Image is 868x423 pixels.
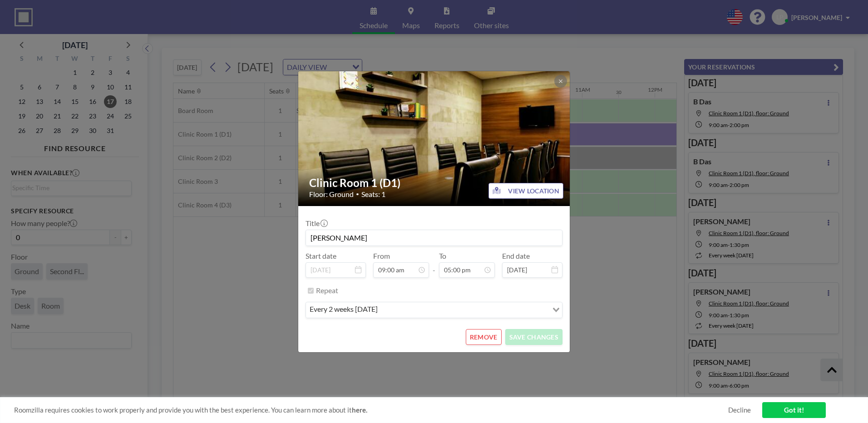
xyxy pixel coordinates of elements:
[298,48,571,229] img: 537.jpg
[309,176,560,190] h2: Clinic Room 1 (D1)
[306,219,327,228] label: Title
[14,406,728,414] span: Roomzilla requires cookies to work properly and provide you with the best experience. You can lea...
[352,406,367,414] a: here.
[505,329,562,345] button: SAVE CHANGES
[306,230,562,246] input: (No title)
[380,304,547,316] input: Search for option
[439,251,446,261] label: To
[433,255,435,275] span: -
[306,251,336,261] label: Start date
[728,406,751,414] a: Decline
[502,251,530,261] label: End date
[308,304,380,316] span: every 2 weeks [DATE]
[356,191,359,197] span: •
[309,190,354,199] span: Floor: Ground
[316,286,338,295] label: Repeat
[488,183,563,199] button: VIEW LOCATION
[466,329,502,345] button: REMOVE
[361,190,385,199] span: Seats: 1
[373,251,390,261] label: From
[762,402,826,418] a: Got it!
[306,302,562,318] div: Search for option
